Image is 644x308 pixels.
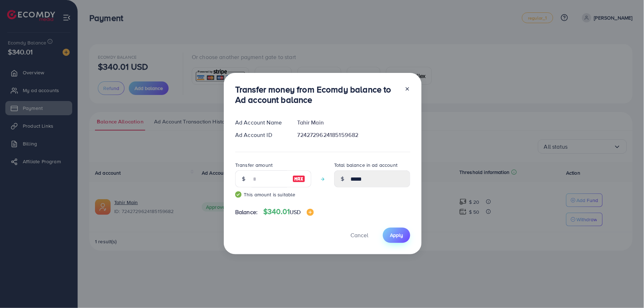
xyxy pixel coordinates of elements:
[235,84,399,105] h3: Transfer money from Ecomdy balance to Ad account balance
[235,191,242,198] img: guide
[342,228,377,243] button: Cancel
[263,207,314,216] h4: $340.01
[614,276,639,303] iframe: Chat
[292,175,305,183] img: image
[229,131,292,139] div: Ad Account ID
[292,131,416,139] div: 7242729624185159682
[235,208,258,216] span: Balance:
[334,161,397,169] label: Total balance in ad account
[229,118,292,127] div: Ad Account Name
[292,118,416,127] div: Tahir Main
[235,191,311,198] small: This amount is suitable
[350,231,368,239] span: Cancel
[290,208,301,216] span: USD
[383,228,410,243] button: Apply
[390,232,403,239] span: Apply
[235,161,273,169] label: Transfer amount
[307,209,314,216] img: image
